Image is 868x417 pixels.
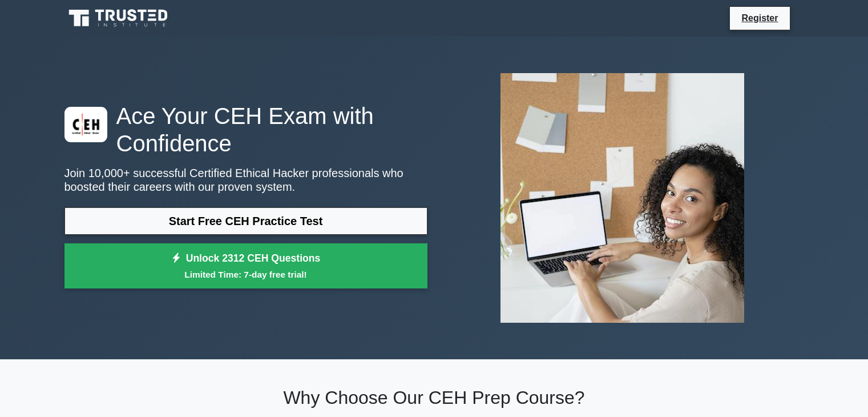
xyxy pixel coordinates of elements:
[64,387,804,408] h2: Why Choose Our CEH Prep Course?
[79,268,413,281] small: Limited Time: 7-day free trial!
[64,207,427,235] a: Start Free CEH Practice Test
[64,243,427,289] a: Unlock 2312 CEH QuestionsLimited Time: 7-day free trial!
[64,166,427,194] p: Join 10,000+ successful Certified Ethical Hacker professionals who boosted their careers with our...
[64,102,427,157] h1: Ace Your CEH Exam with Confidence
[734,11,785,25] a: Register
